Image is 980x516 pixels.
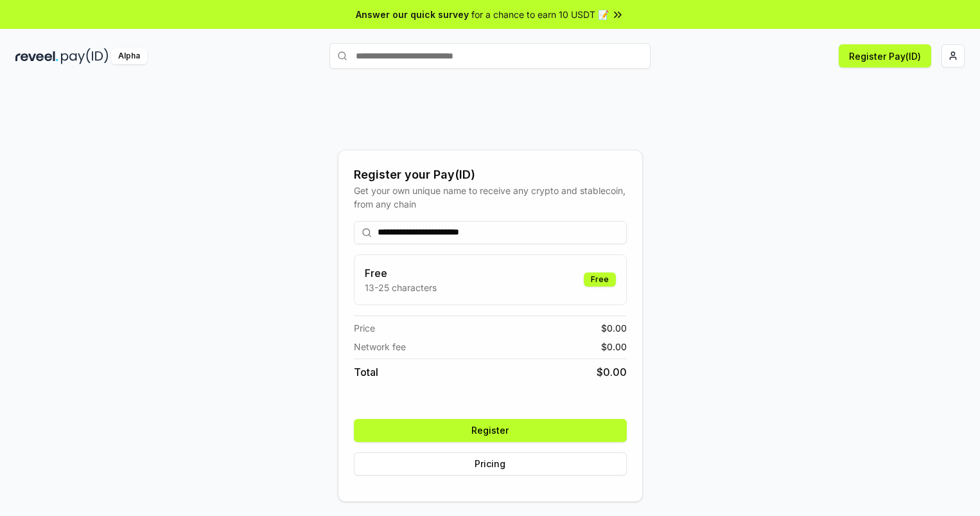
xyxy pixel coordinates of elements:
[354,184,627,211] div: Get your own unique name to receive any crypto and stablecoin, from any chain
[356,8,469,21] span: Answer our quick survey
[365,265,437,281] h3: Free
[601,340,627,353] span: $ 0.00
[354,419,627,442] button: Register
[597,364,627,380] span: $ 0.00
[61,48,109,64] img: pay_id
[15,48,58,64] img: reveel_dark
[354,340,406,353] span: Network fee
[111,48,147,64] div: Alpha
[354,321,375,335] span: Price
[365,281,437,294] p: 13-25 characters
[354,364,378,380] span: Total
[354,452,627,476] button: Pricing
[839,44,931,67] button: Register Pay(ID)
[471,8,609,21] span: for a chance to earn 10 USDT 📝
[584,272,616,287] div: Free
[601,321,627,335] span: $ 0.00
[354,166,627,184] div: Register your Pay(ID)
